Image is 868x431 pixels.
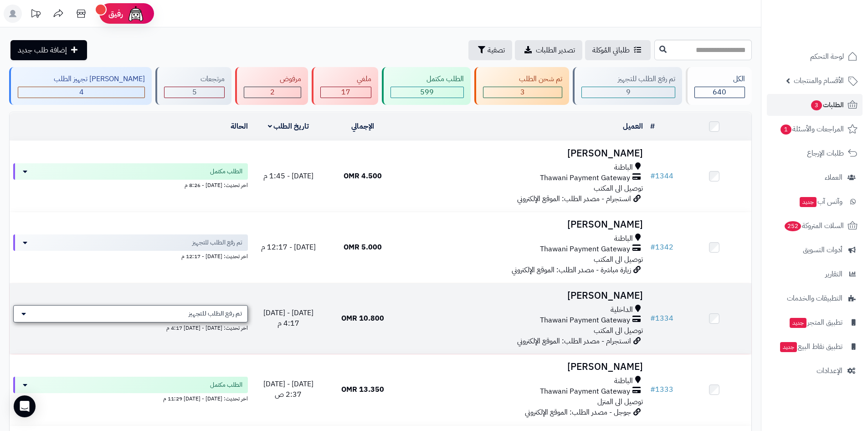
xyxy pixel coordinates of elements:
span: 599 [420,87,434,98]
span: جوجل - مصدر الطلب: الموقع الإلكتروني [525,407,631,418]
a: السلات المتروكة252 [767,215,863,237]
span: [DATE] - 1:45 م [263,171,313,182]
a: المراجعات والأسئلة1 [767,118,863,140]
a: الإعدادات [767,360,863,382]
span: تم رفع الطلب للتجهيز [192,238,242,247]
span: جديد [790,318,806,328]
span: 9 [626,87,631,98]
h3: [PERSON_NAME] [403,291,643,301]
span: 13.350 OMR [341,384,384,395]
span: توصيل الى المكتب [594,254,643,265]
span: طلباتي المُوكلة [592,45,630,56]
div: تم رفع الطلب للتجهيز [581,74,675,84]
a: أدوات التسويق [767,239,863,261]
span: تطبيق نقاط البيع [779,340,842,353]
a: # [650,121,655,132]
a: العملاء [767,166,863,188]
span: انستجرام - مصدر الطلب: الموقع الإلكتروني [517,193,631,204]
div: اخر تحديث: [DATE] - [DATE] 11:29 م [13,393,248,403]
a: تطبيق نقاط البيعجديد [767,336,863,358]
span: الباطنة [614,376,633,386]
span: 10.800 OMR [341,313,384,324]
a: تم شحن الطلب 3 [473,67,571,105]
div: 17 [321,87,370,98]
a: تطبيق المتجرجديد [767,312,863,333]
a: #1334 [650,313,673,324]
a: وآتس آبجديد [767,191,863,213]
span: # [650,171,655,182]
span: 640 [713,87,726,98]
a: التطبيقات والخدمات [767,287,863,309]
h3: [PERSON_NAME] [403,148,643,159]
span: الداخلية [611,305,633,315]
span: # [650,313,655,324]
span: التطبيقات والخدمات [787,292,842,305]
span: 5 [192,87,197,98]
span: زيارة مباشرة - مصدر الطلب: الموقع الإلكتروني [512,265,631,275]
a: الطلبات3 [767,94,863,116]
a: مرتجعات 5 [154,67,233,105]
a: تحديثات المنصة [24,5,47,25]
button: تصفية [468,40,512,60]
div: 4 [18,87,144,98]
span: الباطنة [614,162,633,173]
span: تم رفع الطلب للتجهيز [189,309,242,318]
a: العميل [623,121,643,132]
span: 2 [270,87,275,98]
img: logo-2.png [806,8,859,27]
div: 599 [391,87,463,98]
div: Open Intercom Messenger [14,395,36,417]
a: لوحة التحكم [767,46,863,68]
span: [DATE] - [DATE] 2:37 ص [263,379,313,400]
div: مرتجعات [164,74,224,84]
h3: [PERSON_NAME] [403,362,643,372]
span: Thawani Payment Gateway [540,244,630,254]
a: #1344 [650,171,673,182]
div: مرفوض [244,74,301,84]
div: 3 [483,87,562,98]
span: الطلب مكتمل [210,167,242,176]
span: جديد [800,197,817,207]
a: تاريخ الطلب [268,121,309,132]
span: 4.500 OMR [344,171,382,182]
div: [PERSON_NAME] تجهيز الطلب [18,74,145,84]
span: انستجرام - مصدر الطلب: الموقع الإلكتروني [517,336,631,347]
div: اخر تحديث: [DATE] - 12:17 م [13,251,248,260]
div: الطلب مكتمل [390,74,464,84]
div: 2 [244,87,301,98]
span: 1 [780,124,792,135]
a: #1333 [650,384,673,395]
a: #1342 [650,242,673,253]
span: أدوات التسويق [803,244,842,256]
span: [DATE] - 12:17 م [261,242,316,253]
div: ملغي [320,74,371,84]
a: التقارير [767,263,863,285]
span: إضافة طلب جديد [18,45,67,56]
span: 3 [811,100,822,111]
span: 5.000 OMR [344,242,382,253]
a: الكل640 [684,67,754,105]
div: تم شحن الطلب [483,74,562,84]
span: تصدير الطلبات [536,45,575,56]
span: توصيل الى المكتب [594,325,643,336]
div: اخر تحديث: [DATE] - 8:26 م [13,180,248,189]
span: 4 [79,87,84,98]
span: Thawani Payment Gateway [540,173,630,183]
a: طلبات الإرجاع [767,142,863,164]
span: طلبات الإرجاع [807,147,844,160]
a: تم رفع الطلب للتجهيز 9 [571,67,683,105]
div: الكل [694,74,745,84]
span: 3 [520,87,525,98]
a: الطلب مكتمل 599 [380,67,473,105]
span: الباطنة [614,234,633,244]
a: تصدير الطلبات [515,40,582,60]
a: [PERSON_NAME] تجهيز الطلب 4 [7,67,154,105]
a: الإجمالي [351,121,374,132]
div: اخر تحديث: [DATE] - [DATE] 4:17 م [13,322,248,332]
span: العملاء [825,171,842,184]
span: التقارير [825,268,842,280]
a: الحالة [231,121,248,132]
span: # [650,384,655,395]
span: Thawani Payment Gateway [540,386,630,397]
span: تطبيق المتجر [789,316,842,329]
